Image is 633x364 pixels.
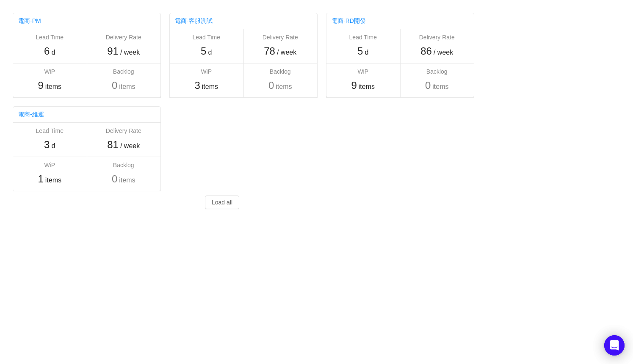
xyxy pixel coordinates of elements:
[107,139,119,150] span: 81
[174,67,239,76] div: WiP
[202,82,218,92] span: items
[91,161,157,170] div: Backlog
[268,80,274,91] span: 0
[51,47,55,58] span: d
[18,17,41,24] a: 電商-PM
[91,33,157,42] div: Delivery Rate
[112,173,117,185] span: 0
[276,82,292,92] span: items
[434,47,453,58] span: / week
[17,161,83,170] div: WiP
[38,80,43,91] span: 9
[119,175,135,185] span: items
[604,335,625,356] div: Open Intercom Messenger
[175,17,213,24] a: 電商-客服測試
[330,67,396,76] div: WiP
[44,45,50,57] span: 6
[120,141,140,151] span: / week
[38,173,43,185] span: 1
[201,45,206,57] span: 5
[357,45,363,57] span: 5
[404,67,470,76] div: Backlog
[194,80,200,91] span: 3
[264,45,275,57] span: 78
[51,141,55,151] span: d
[174,33,239,42] div: Lead Time
[248,67,313,76] div: Backlog
[91,67,157,76] div: Backlog
[365,47,368,58] span: d
[18,111,44,118] a: 電商-維運
[120,47,140,58] span: / week
[332,17,366,24] a: 電商-RD開發
[91,127,157,135] div: Delivery Rate
[17,67,83,76] div: WiP
[420,45,432,57] span: 86
[359,82,375,92] span: items
[248,33,313,42] div: Delivery Rate
[17,127,83,135] div: Lead Time
[425,80,431,91] span: 0
[17,33,83,42] div: Lead Time
[45,82,61,92] span: items
[330,33,396,42] div: Lead Time
[107,45,119,57] span: 91
[351,80,357,91] span: 9
[404,33,470,42] div: Delivery Rate
[432,82,448,92] span: items
[205,196,239,209] button: Load all
[277,47,296,58] span: / week
[112,80,117,91] span: 0
[208,47,212,58] span: d
[45,175,61,185] span: items
[119,82,135,92] span: items
[44,139,50,150] span: 3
